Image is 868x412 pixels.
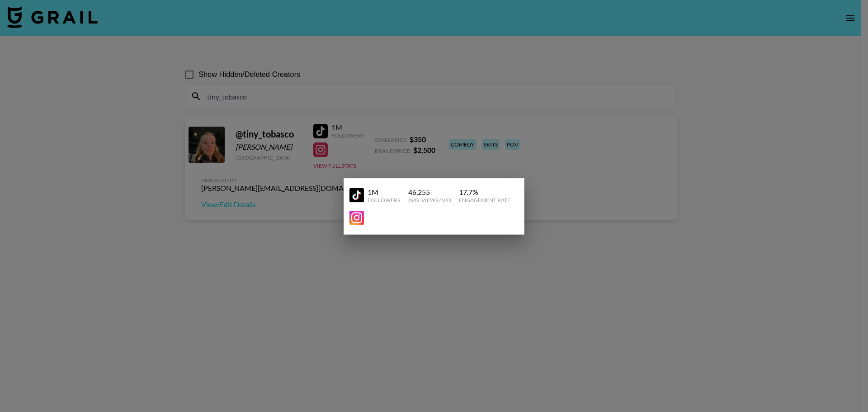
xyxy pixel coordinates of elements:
[349,210,364,225] img: YouTube
[459,187,510,196] div: 17.7 %
[408,187,451,196] div: 46,255
[368,187,400,196] div: 1M
[368,196,400,203] div: Followers
[408,196,451,203] div: Avg. Views / Vid
[459,196,510,203] div: Engagement Rate
[349,188,364,203] img: YouTube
